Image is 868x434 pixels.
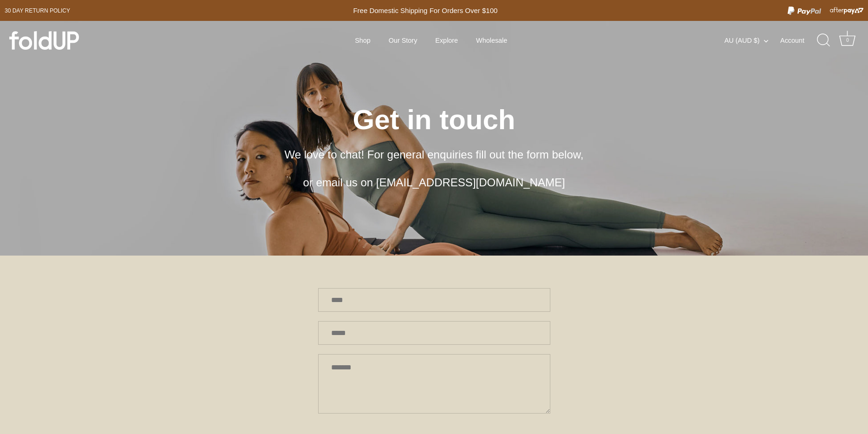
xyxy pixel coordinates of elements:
[347,32,379,49] a: Shop
[381,32,425,49] a: Our Story
[332,32,530,49] div: Primary navigation
[837,30,858,51] a: Cart
[843,36,852,45] div: 0
[239,146,629,163] p: We love to chat! For general enquiries fill out the form below,
[318,288,550,312] input: Name
[318,321,550,345] input: Email
[5,5,70,16] a: 30 day Return policy
[9,31,79,50] img: foldUP
[42,102,826,137] h2: Get in touch
[724,36,778,45] button: AU (AUD $)
[239,174,629,191] p: or email us on [EMAIL_ADDRESS][DOMAIN_NAME]
[780,35,821,46] a: Account
[814,30,834,51] a: Search
[9,31,147,50] a: foldUP
[318,354,550,414] textarea: Message
[427,32,466,49] a: Explore
[468,32,516,49] a: Wholesale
